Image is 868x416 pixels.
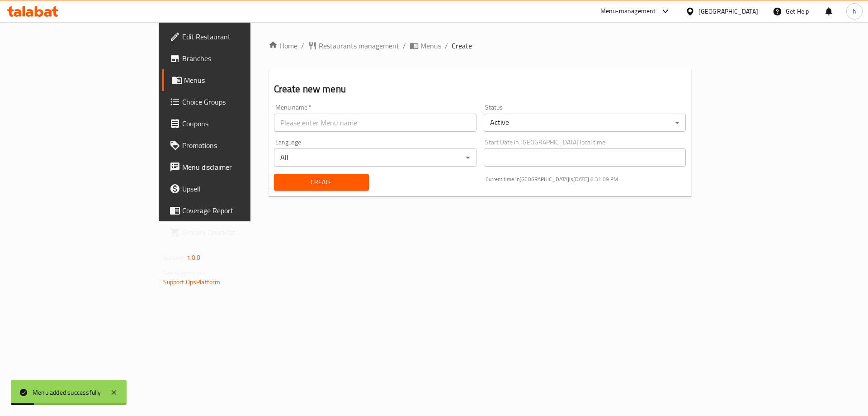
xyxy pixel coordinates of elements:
[162,156,304,178] a: Menu disclaimer
[162,69,304,91] a: Menus
[308,40,399,51] a: Restaurants management
[163,267,205,279] span: Get support on:
[163,252,185,263] span: Version:
[403,40,406,51] li: /
[319,40,399,51] span: Restaurants management
[274,82,686,96] h2: Create new menu
[162,91,304,113] a: Choice Groups
[182,140,297,151] span: Promotions
[162,134,304,156] a: Promotions
[853,6,856,16] span: h
[184,75,297,86] span: Menus
[410,40,441,51] a: Menus
[33,387,101,397] div: Menu added successfully
[162,26,304,48] a: Edit Restaurant
[698,6,758,16] div: [GEOGRAPHIC_DATA]
[182,53,297,64] span: Branches
[162,200,304,221] a: Coverage Report
[182,205,297,216] span: Coverage Report
[274,174,369,191] button: Create
[187,252,201,263] span: 1.0.0
[163,276,221,288] a: Support.OpsPlatform
[182,183,297,194] span: Upsell
[600,6,656,17] div: Menu-management
[182,227,297,238] span: Grocery Checklist
[445,40,448,51] li: /
[486,175,686,183] p: Current time in [GEOGRAPHIC_DATA] is [DATE] 8:31:09 PM
[420,40,441,51] span: Menus
[274,114,476,132] input: Please enter Menu name
[162,113,304,134] a: Coupons
[182,31,297,42] span: Edit Restaurant
[484,114,686,132] div: Active
[269,40,692,51] nav: breadcrumb
[162,48,304,69] a: Branches
[162,221,304,243] a: Grocery Checklist
[182,96,297,107] span: Choice Groups
[452,40,472,51] span: Create
[274,148,476,167] div: All
[162,178,304,200] a: Upsell
[182,118,297,129] span: Coupons
[281,177,362,188] span: Create
[182,162,297,172] span: Menu disclaimer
